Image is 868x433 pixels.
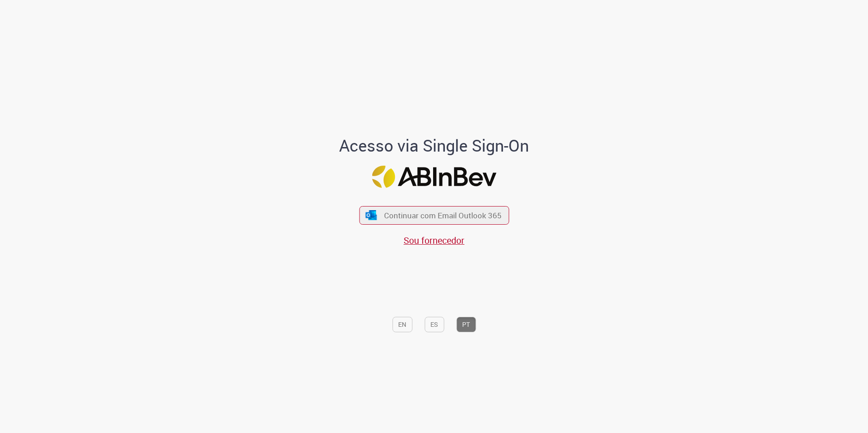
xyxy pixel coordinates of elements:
a: Sou fornecedor [404,234,464,246]
h1: Acesso via Single Sign-On [308,137,560,155]
button: PT [456,317,476,332]
button: ícone Azure/Microsoft 360 Continuar com Email Outlook 365 [359,206,509,225]
img: ícone Azure/Microsoft 360 [365,210,378,220]
img: Logo ABInBev [372,166,496,188]
span: Continuar com Email Outlook 365 [384,210,502,221]
button: EN [392,317,412,332]
button: ES [424,317,444,332]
